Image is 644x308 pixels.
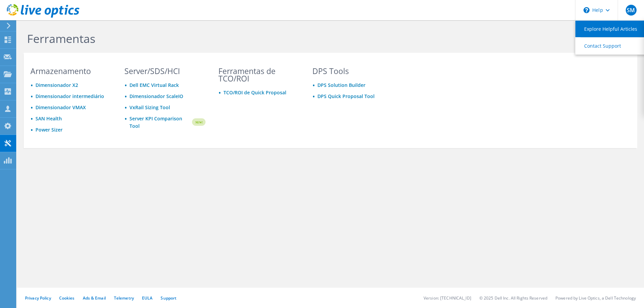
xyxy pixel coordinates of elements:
a: Power Sizer [35,126,63,133]
a: DPS Quick Proposal Tool [317,93,375,99]
a: TCO/ROI de Quick Proposal [223,89,286,96]
li: © 2025 Dell Inc. All Rights Reserved [479,295,547,301]
a: EULA [142,295,152,301]
h3: Server/SDS/HCI [124,67,206,75]
a: SAN Health [35,115,62,122]
a: Cookies [59,295,75,301]
a: Dimensionador X2 [35,82,78,88]
span: SM [626,5,637,16]
a: Server KPI Comparison Tool [129,115,191,130]
a: Privacy Policy [25,295,51,301]
a: Support [161,295,176,301]
a: Ads & Email [83,295,106,301]
h3: DPS Tools [312,67,393,75]
h3: Armazenamento [30,67,112,75]
a: Dimensionador ScaleIO [129,93,183,99]
li: Powered by Live Optics, a Dell Technology [555,295,636,301]
a: Dimensionador VMAX [35,104,86,111]
svg: \n [583,7,590,13]
a: DPS Solution Builder [317,82,365,88]
a: Dell EMC Virtual Rack [129,82,179,88]
h3: Ferramentas de TCO/ROI [218,67,300,82]
a: Telemetry [114,295,134,301]
a: VxRail Sizing Tool [129,104,170,111]
a: Dimensionador intermediário [35,93,104,99]
h1: Ferramentas [27,31,483,46]
img: new-badge.svg [191,114,206,130]
li: Version: [TECHNICAL_ID] [424,295,471,301]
